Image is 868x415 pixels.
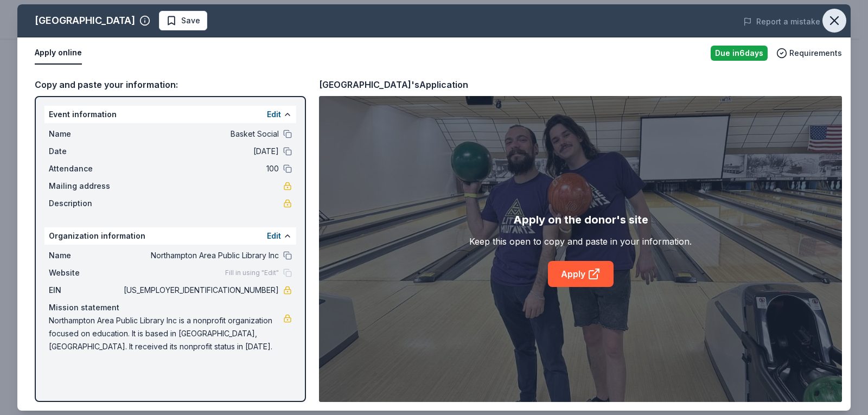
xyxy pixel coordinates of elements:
[122,145,279,158] span: [DATE]
[122,127,279,141] span: Basket Social
[44,227,296,245] div: Organization information
[225,269,279,277] span: Fill in using "Edit"
[319,78,468,92] div: [GEOGRAPHIC_DATA]'s Application
[789,47,842,60] span: Requirements
[49,249,122,262] span: Name
[35,78,306,92] div: Copy and paste your information:
[49,266,122,279] span: Website
[49,284,122,297] span: EIN
[122,284,279,297] span: [US_EMPLOYER_IDENTIFICATION_NUMBER]
[49,180,122,193] span: Mailing address
[469,235,692,248] div: Keep this open to copy and paste in your information.
[159,11,207,30] button: Save
[49,314,283,353] span: Northampton Area Public Library Inc is a nonprofit organization focused on education. It is based...
[513,211,648,228] div: Apply on the donor's site
[122,249,279,262] span: Northampton Area Public Library Inc
[776,47,842,60] button: Requirements
[49,127,122,141] span: Name
[267,229,281,242] button: Edit
[743,15,820,28] button: Report a mistake
[122,162,279,175] span: 100
[181,14,200,27] span: Save
[267,108,281,121] button: Edit
[548,261,614,287] a: Apply
[49,145,122,158] span: Date
[711,46,768,61] div: Due in 6 days
[49,301,292,314] div: Mission statement
[35,42,82,65] button: Apply online
[49,197,122,210] span: Description
[35,12,135,29] div: [GEOGRAPHIC_DATA]
[44,106,296,123] div: Event information
[49,162,122,175] span: Attendance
